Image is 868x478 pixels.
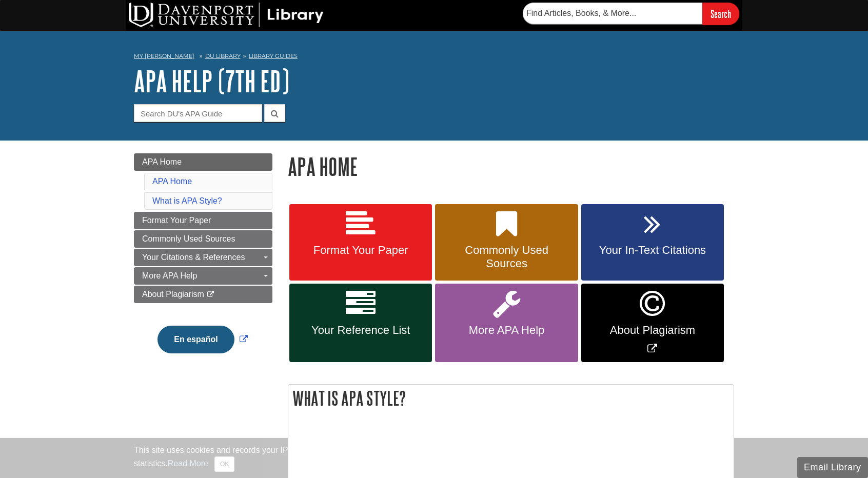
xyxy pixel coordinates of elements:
[443,244,570,270] span: Commonly Used Sources
[288,385,734,412] h2: What is APA Style?
[155,335,250,344] a: Link opens in new window
[134,267,272,285] a: More APA Help
[134,212,272,229] a: Format Your Paper
[134,153,272,371] div: Guide Page Menu
[152,177,192,186] a: APA Home
[134,444,734,472] div: This site uses cookies and records your IP address for usage statistics. Additionally, we use Goo...
[134,249,272,266] a: Your Citations & References
[205,52,241,59] a: DU Library
[142,290,204,298] span: About Plagiarism
[134,104,262,122] input: Search DU's APA Guide
[214,456,234,472] button: Close
[157,326,234,353] button: En español
[443,324,570,337] span: More APA Help
[288,153,734,180] h1: APA Home
[168,459,208,468] a: Read More
[134,65,289,97] a: APA Help (7th Ed)
[152,196,222,205] a: What is APA Style?
[589,324,716,337] span: About Plagiarism
[129,3,324,27] img: DU Library
[523,3,702,24] input: Find Articles, Books, & More...
[289,204,432,281] a: Format Your Paper
[297,324,424,337] span: Your Reference List
[134,230,272,248] a: Commonly Used Sources
[134,286,272,303] a: About Plagiarism
[134,49,734,66] nav: breadcrumb
[134,52,194,61] a: My [PERSON_NAME]
[142,271,197,280] span: More APA Help
[435,284,578,362] a: More APA Help
[523,3,739,25] form: Searches DU Library's articles, books, and more
[581,204,724,281] a: Your In-Text Citations
[297,244,424,257] span: Format Your Paper
[702,3,739,25] input: Search
[142,253,245,262] span: Your Citations & References
[797,457,868,478] button: Email Library
[249,52,298,59] a: Library Guides
[581,284,724,362] a: Link opens in new window
[289,284,432,362] a: Your Reference List
[142,234,235,243] span: Commonly Used Sources
[435,204,578,281] a: Commonly Used Sources
[142,157,182,166] span: APA Home
[206,291,215,298] i: This link opens in a new window
[134,153,272,171] a: APA Home
[589,244,716,257] span: Your In-Text Citations
[142,216,211,225] span: Format Your Paper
